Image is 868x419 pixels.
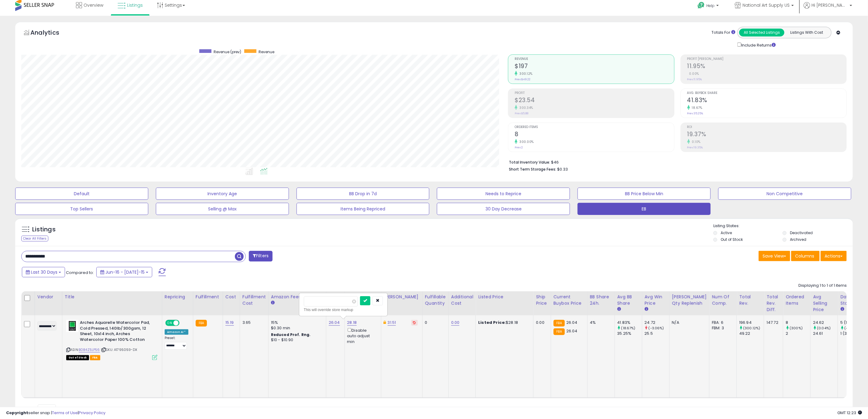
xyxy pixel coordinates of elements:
div: 1 (3.33%) [840,331,865,336]
div: [PERSON_NAME] [384,294,420,300]
h2: 8 [515,131,674,139]
b: Total Inventory Value: [509,160,550,165]
a: 15.19 [225,320,234,326]
span: Avg. Buybox Share [687,92,846,95]
div: Amazon AI * [165,329,188,335]
div: Total Rev. Diff. [767,294,781,313]
span: All listings that are currently out of stock and unavailable for purchase on Amazon [66,355,89,360]
h2: 11.95% [687,63,846,71]
small: Prev: 19.35% [687,146,703,149]
b: Listed Price: [478,320,506,325]
div: 24.61 [813,331,838,336]
div: 196.94 [739,320,764,325]
div: Additional Cost [451,294,473,306]
label: Deactivated [790,230,813,235]
div: Disable auto adjust min [347,327,376,345]
span: Ordered Items [515,126,674,129]
span: Revenue [259,49,274,54]
th: CSV column name: cust_attr_2_Vendor [35,291,62,315]
small: (18.67%) [621,326,636,331]
div: 25.5 [645,331,669,336]
label: Active [721,230,732,235]
h5: Analytics [30,28,71,38]
small: Prev: $49.22 [515,78,530,81]
small: 0.00% [687,71,699,76]
b: Arches Aquarelle Watercolor Pad, Cold Pressed, 140lb/300gsm, 12 Sheet, 10x14 inch, Arches Waterco... [80,320,154,344]
div: 24.62 [813,320,838,325]
small: 18.67% [690,106,702,110]
span: Overview [84,2,103,8]
button: Actions [821,251,847,261]
small: Prev: 35.25% [687,112,703,115]
div: 147.72 [767,320,778,325]
span: ON [166,320,173,326]
div: Repricing [165,294,190,300]
b: Short Term Storage Fees: [509,167,556,172]
span: OFF [179,320,188,326]
div: Listed Price [478,294,531,300]
span: Last 30 Days [31,269,57,275]
b: Reduced Prof. Rng. [271,332,311,337]
span: FBA [90,355,100,360]
button: Top Sellers [15,203,148,215]
div: Total Rev. [739,294,761,306]
div: 35.25% [617,331,642,336]
p: Listing States: [713,223,853,229]
div: 0.00 [536,320,546,325]
small: Avg Win Price. [645,306,648,312]
span: ROI [687,126,846,129]
div: $0.30 min [271,325,321,331]
span: Profit [PERSON_NAME] [687,57,846,61]
span: 26.04 [566,328,578,334]
small: (-3.06%) [649,326,664,331]
button: Inventory Age [156,188,289,200]
button: Save View [759,251,790,261]
button: Needs to Reprice [437,188,570,200]
div: Totals For [712,30,735,36]
div: This will override store markup [304,307,383,313]
div: Days In Stock [840,294,863,306]
span: Columns [795,253,814,259]
span: $0.33 [557,166,568,172]
small: FBA [196,320,207,327]
div: $10 - $10.90 [271,338,321,343]
div: FBA: 6 [712,320,732,325]
a: 26.04 [329,320,340,326]
div: Title [65,294,160,300]
small: Avg BB Share. [617,306,621,312]
div: Current Buybox Price [554,294,585,306]
div: 4% [590,320,610,325]
small: Days In Stock. [840,306,844,312]
div: 2 [786,331,810,336]
small: 0.10% [690,140,701,144]
button: Last 30 Days [22,267,65,277]
label: Out of Stock [721,237,743,242]
a: Hi [PERSON_NAME] [804,2,852,16]
div: Num of Comp. [712,294,734,306]
div: BB Share 24h. [590,294,612,306]
button: BB Price Below Min [578,188,711,200]
small: (0.04%) [817,326,831,331]
i: Get Help [697,2,705,9]
div: 41.83% [617,320,642,325]
span: | SKU: A1795093-DX [101,347,137,352]
button: EB [578,203,711,215]
div: seller snap | | [6,410,105,416]
small: 300.12% [517,71,533,76]
button: 30 Day Decrease [437,203,570,215]
small: (300.12%) [743,326,760,331]
div: FBM: 3 [712,325,732,331]
span: Revenue [515,57,674,61]
img: 41yYJzIH5gL._SL40_.jpg [66,320,78,332]
h2: $23.54 [515,97,674,105]
h2: 41.83% [687,97,846,105]
button: All Selected Listings [739,29,784,36]
span: Profit [515,92,674,95]
small: FBA [554,320,565,327]
div: Amazon Fees [271,294,324,300]
div: Fulfillable Quantity [425,294,446,306]
span: Revenue (prev) [214,49,241,54]
button: Selling @ Max [156,203,289,215]
div: Ordered Items [786,294,808,306]
small: Prev: $5.88 [515,112,528,115]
